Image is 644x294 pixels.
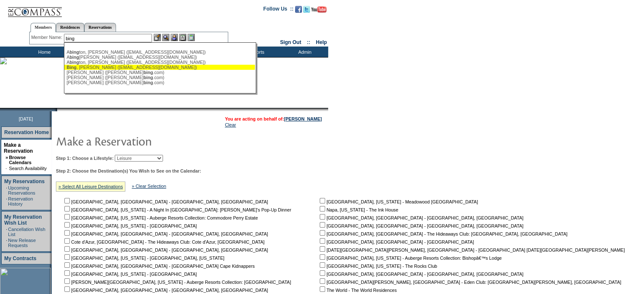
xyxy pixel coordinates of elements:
[263,5,293,15] td: Follow Us ::
[8,185,35,195] a: Upcoming Reservations
[19,116,33,121] span: [DATE]
[63,215,258,220] nobr: [GEOGRAPHIC_DATA], [US_STATE] - Auberge Resorts Collection: Commodore Perry Estate
[318,215,523,220] nobr: [GEOGRAPHIC_DATA], [GEOGRAPHIC_DATA] - [GEOGRAPHIC_DATA], [GEOGRAPHIC_DATA]
[19,47,68,57] td: Home
[66,60,253,65] div: A ton, [PERSON_NAME] ([EMAIL_ADDRESS][DOMAIN_NAME])
[30,23,56,32] a: Members
[318,288,397,293] nobr: The World - The World Residences
[318,231,567,236] nobr: [GEOGRAPHIC_DATA], [GEOGRAPHIC_DATA] - The Hideaways Club: [GEOGRAPHIC_DATA], [GEOGRAPHIC_DATA]
[63,223,197,228] nobr: [GEOGRAPHIC_DATA], [US_STATE] - [GEOGRAPHIC_DATA]
[311,6,326,13] img: Subscribe to our YouTube Channel
[144,80,153,85] span: bing
[188,34,195,41] img: b_calculator.gif
[303,6,310,13] img: Follow us on Twitter
[6,196,7,206] td: ·
[66,55,253,60] div: A [PERSON_NAME] ([EMAIL_ADDRESS][DOMAIN_NAME])
[144,75,153,80] span: bing
[225,116,322,121] span: You are acting on behalf of:
[84,23,116,32] a: Reservations
[66,75,253,80] div: [PERSON_NAME] ([PERSON_NAME] .com)
[4,256,36,261] a: My Contracts
[63,239,265,245] nobr: Cote d'Azur, [GEOGRAPHIC_DATA] - The Hideaways Club: Cote d'Azur, [GEOGRAPHIC_DATA]
[318,239,474,245] nobr: [GEOGRAPHIC_DATA], [GEOGRAPHIC_DATA] - [GEOGRAPHIC_DATA]
[63,256,224,261] nobr: [GEOGRAPHIC_DATA], [US_STATE] - [GEOGRAPHIC_DATA], [US_STATE]
[56,23,84,32] a: Residences
[316,39,327,45] a: Help
[171,34,178,41] img: Impersonate
[225,122,236,127] a: Clear
[63,247,268,253] nobr: [GEOGRAPHIC_DATA], [GEOGRAPHIC_DATA] - [GEOGRAPHIC_DATA], [GEOGRAPHIC_DATA]
[63,199,268,204] nobr: [GEOGRAPHIC_DATA], [GEOGRAPHIC_DATA] - [GEOGRAPHIC_DATA], [GEOGRAPHIC_DATA]
[6,227,7,237] td: ·
[6,185,7,195] td: ·
[318,223,523,228] nobr: [GEOGRAPHIC_DATA], [GEOGRAPHIC_DATA] - [GEOGRAPHIC_DATA], [GEOGRAPHIC_DATA]
[8,196,33,206] a: Reservation History
[318,247,625,253] nobr: [DATE][GEOGRAPHIC_DATA][PERSON_NAME], [GEOGRAPHIC_DATA] - [GEOGRAPHIC_DATA] [DATE][GEOGRAPHIC_DAT...
[179,34,186,41] img: Reservations
[280,39,301,45] a: Sign Out
[318,264,437,269] nobr: [GEOGRAPHIC_DATA], [US_STATE] - The Rocks Club
[318,256,502,261] nobr: [GEOGRAPHIC_DATA], [US_STATE] - Auberge Resorts Collection: Bishopâ€™s Lodge
[4,142,33,154] a: Make a Reservation
[31,34,64,41] div: Member Name:
[279,47,328,57] td: Admin
[154,34,161,41] img: b_edit.gif
[66,49,253,55] div: A ton, [PERSON_NAME] ([EMAIL_ADDRESS][DOMAIN_NAME])
[63,264,254,269] nobr: [GEOGRAPHIC_DATA], [GEOGRAPHIC_DATA] - [GEOGRAPHIC_DATA] Cape Kidnappers
[54,108,57,111] img: promoShadowLeftCorner.gif
[63,272,197,277] nobr: [GEOGRAPHIC_DATA], [US_STATE] - [GEOGRAPHIC_DATA]
[63,288,268,293] nobr: [GEOGRAPHIC_DATA], [GEOGRAPHIC_DATA] - [GEOGRAPHIC_DATA], [GEOGRAPHIC_DATA]
[8,227,45,237] a: Cancellation Wish List
[9,166,47,171] a: Search Availability
[66,80,253,85] div: [PERSON_NAME] ([PERSON_NAME] .com)
[66,65,77,70] span: Bing
[311,8,326,14] a: Subscribe to our YouTube Channel
[295,6,302,13] img: Become our fan on Facebook
[56,156,113,161] b: Step 1: Choose a Lifestyle:
[56,168,201,173] b: Step 2: Choose the Destination(s) You Wish to See on the Calendar:
[4,129,49,135] a: Reservation Home
[69,49,79,55] span: bing
[6,238,7,248] td: ·
[132,184,166,189] a: » Clear Selection
[66,65,253,70] div: , [PERSON_NAME] ([EMAIL_ADDRESS][DOMAIN_NAME])
[295,8,302,14] a: Become our fan on Facebook
[63,280,291,285] nobr: [PERSON_NAME][GEOGRAPHIC_DATA], [US_STATE] - Auberge Resorts Collection: [GEOGRAPHIC_DATA]
[66,70,253,75] div: [PERSON_NAME] ([PERSON_NAME] .com)
[9,155,31,165] a: Browse Calendars
[8,238,36,248] a: New Release Requests
[284,116,322,121] a: [PERSON_NAME]
[56,132,225,149] img: pgTtlMakeReservation.gif
[63,207,291,212] nobr: [GEOGRAPHIC_DATA], [US_STATE] - A Night In [GEOGRAPHIC_DATA]: [PERSON_NAME]'s Pop-Up Dinner
[69,55,79,60] span: bing
[318,207,398,212] nobr: Napa, [US_STATE] - The Ink House
[58,184,123,189] a: » Select All Leisure Destinations
[303,8,310,14] a: Follow us on Twitter
[57,108,58,111] img: blank.gif
[318,199,478,204] nobr: [GEOGRAPHIC_DATA], [US_STATE] - Meadowood [GEOGRAPHIC_DATA]
[318,272,523,277] nobr: [GEOGRAPHIC_DATA], [GEOGRAPHIC_DATA] - [GEOGRAPHIC_DATA], [GEOGRAPHIC_DATA]
[63,231,268,236] nobr: [GEOGRAPHIC_DATA], [GEOGRAPHIC_DATA] - [GEOGRAPHIC_DATA], [GEOGRAPHIC_DATA]
[6,155,8,160] b: »
[318,280,621,285] nobr: [GEOGRAPHIC_DATA][PERSON_NAME], [GEOGRAPHIC_DATA] - Eden Club: [GEOGRAPHIC_DATA][PERSON_NAME], [G...
[6,166,8,171] td: ·
[307,39,310,45] span: ::
[4,214,42,226] a: My Reservation Wish List
[4,179,44,184] a: My Reservations
[144,70,153,75] span: bing
[162,34,169,41] img: View
[69,60,79,65] span: bing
